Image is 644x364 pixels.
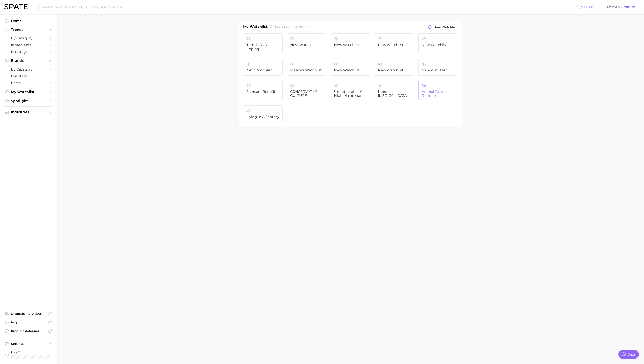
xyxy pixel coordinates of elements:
[11,329,46,333] span: Product Releases
[331,33,370,54] a: New Watchlist
[11,81,46,85] span: Posts
[4,48,53,55] a: Hashtags
[4,88,53,95] a: My Watchlist
[287,80,326,101] a: CONSERVATIVE CULTURE
[375,33,414,54] a: New Watchlist
[4,328,53,334] a: Product Releases
[11,50,46,54] span: Hashtags
[418,59,458,76] a: New Watchlist
[607,6,617,8] span: Show
[378,43,411,47] span: New Watchlist
[246,90,279,94] span: Skincare Benefits
[4,80,53,86] a: Posts
[422,90,455,98] span: Animal-driven Routine
[11,36,46,40] span: by Category
[290,43,323,47] span: New Watchlist
[246,68,279,72] span: New Watchlist
[378,90,411,98] span: Need 4 [MEDICAL_DATA]
[375,80,414,101] a: Need 4 [MEDICAL_DATA]
[4,310,53,317] a: Onboarding Videos
[4,66,53,73] a: by Category
[11,28,46,32] span: Trends
[243,105,283,122] a: Living in a Fantasy
[375,59,414,76] a: New Watchlist
[4,73,53,80] a: Hashtags
[11,110,46,114] span: Industries
[11,67,46,71] span: by Category
[11,99,46,103] span: Spotlight
[334,43,367,47] span: New Watchlist
[243,59,283,76] a: New Watchlist
[4,319,53,326] a: Help
[4,349,53,360] a: Log out. Currently logged in with e-mail mathilde@spate.nyc.
[334,68,367,72] span: New Watchlist
[427,24,458,30] button: New Watchlist
[11,312,46,316] span: Onboarding Videos
[4,57,53,64] button: Brands
[418,33,458,54] a: New Watchlist
[331,59,370,76] a: New Watchlist
[243,24,268,31] h1: My Watchlist.
[287,59,326,76] a: Mascara Watchlist
[270,24,314,31] h2: Quick access to your lists.
[246,43,279,51] span: Trends as a Coping Mechanism
[4,35,53,42] a: by Category
[618,6,635,8] span: US Market
[4,42,53,48] a: Ingredients
[243,33,283,54] a: Trends as a Coping Mechanism
[11,43,46,47] span: Ingredients
[11,90,46,94] span: My Watchlist
[4,18,53,24] a: Home
[11,350,50,354] span: Log Out
[11,59,46,63] span: Brands
[581,5,594,9] span: Search
[41,3,576,11] input: Search here for a brand, industry, or ingredient
[331,80,370,101] a: Undetectable X High maintenance
[4,4,28,9] img: SPATE
[11,320,46,324] span: Help
[4,340,53,347] a: Settings
[11,74,46,78] span: Hashtags
[243,80,283,101] a: Skincare Benefits
[334,90,367,98] span: Undetectable X High maintenance
[290,90,323,98] span: CONSERVATIVE CULTURE
[378,68,411,72] span: New Watchlist
[290,68,323,72] span: Mascara Watchlist
[11,19,46,23] span: Home
[418,80,458,101] a: Animal-driven Routine
[246,115,279,119] span: Living in a Fantasy
[4,97,53,104] a: Spotlight
[4,27,53,33] button: Trends
[422,68,455,72] span: New Watchlist
[4,109,53,115] button: Industries
[433,25,457,29] span: New Watchlist
[422,43,455,47] span: New Watchlist
[11,342,46,346] span: Settings
[287,33,326,54] a: New Watchlist
[606,4,641,10] button: ShowUS Market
